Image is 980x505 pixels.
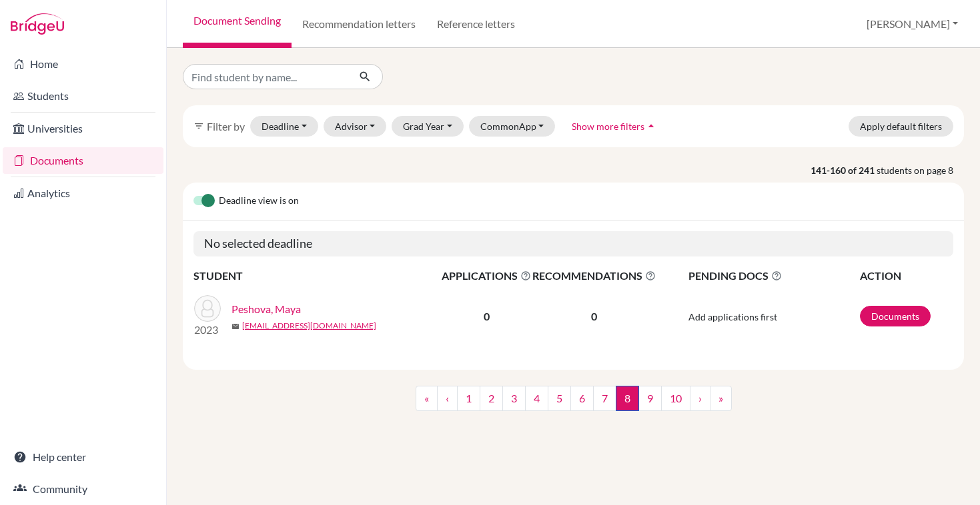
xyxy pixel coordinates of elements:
a: Home [3,51,163,77]
button: CommonApp [469,116,556,137]
button: Apply default filters [849,116,953,137]
a: Help center [3,444,163,470]
a: Peshova, Maya [231,301,301,317]
span: RECOMMENDATIONS [532,268,656,284]
a: › [690,386,710,411]
button: Deadline [250,116,318,137]
span: students on page 8 [877,163,964,177]
button: Show more filtersarrow_drop_up [560,116,669,137]
a: 1 [457,386,480,411]
a: 6 [570,386,594,411]
a: 9 [638,386,662,411]
img: Peshova, Maya [194,295,221,322]
a: Analytics [3,180,163,207]
strong: 141-160 of 241 [811,163,877,177]
span: APPLICATIONS [442,268,531,284]
button: [PERSON_NAME] [861,11,964,37]
span: Add applications first [688,311,777,322]
a: 10 [661,386,690,411]
a: Documents [3,147,163,174]
span: Show more filters [572,121,644,132]
span: mail [231,322,239,330]
a: Community [3,476,163,502]
a: [EMAIL_ADDRESS][DOMAIN_NAME] [242,320,376,332]
a: « [416,386,438,411]
th: STUDENT [193,267,441,284]
a: 5 [548,386,571,411]
input: Find student by name... [183,64,348,89]
i: arrow_drop_up [644,119,658,133]
img: Bridge-U [11,13,64,35]
a: 3 [502,386,526,411]
a: 4 [525,386,548,411]
button: Advisor [324,116,387,137]
a: Universities [3,115,163,142]
p: 2023 [194,322,221,338]
a: Documents [860,306,931,326]
a: Students [3,83,163,109]
i: filter_list [193,121,204,131]
span: Filter by [207,120,245,133]
span: PENDING DOCS [688,268,859,284]
a: 2 [480,386,503,411]
b: 0 [484,310,490,322]
p: 0 [532,308,656,324]
a: » [710,386,732,411]
a: 7 [593,386,616,411]
a: ‹ [437,386,458,411]
button: Grad Year [392,116,464,137]
th: ACTION [859,267,953,284]
span: 8 [616,386,639,411]
h5: No selected deadline [193,231,953,256]
span: Deadline view is on [219,193,299,209]
nav: ... [416,386,732,422]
